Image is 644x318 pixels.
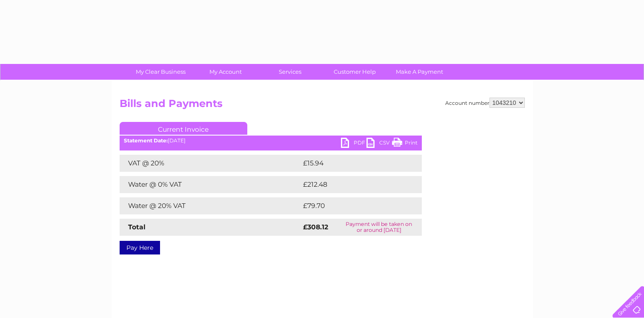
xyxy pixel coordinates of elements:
a: PDF [341,138,366,150]
a: Customer Help [320,64,390,80]
td: Payment will be taken on or around [DATE] [336,219,422,236]
a: Make A Payment [384,64,455,80]
b: Statement Date: [124,137,168,144]
div: [DATE] [120,138,422,144]
a: CSV [366,138,392,150]
td: £79.70 [301,197,405,214]
td: £15.94 [301,155,404,172]
a: Current Invoice [120,122,247,135]
h2: Bills and Payments [120,98,525,114]
a: Services [255,64,325,80]
a: Print [392,138,418,150]
a: My Account [190,64,260,80]
strong: Total [128,223,146,231]
strong: £308.12 [303,223,328,231]
td: VAT @ 20% [120,155,301,172]
a: Pay Here [120,241,160,254]
a: My Clear Business [126,64,196,80]
td: Water @ 0% VAT [120,176,301,193]
td: Water @ 20% VAT [120,197,301,214]
div: Account number [445,98,525,108]
td: £212.48 [301,176,406,193]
